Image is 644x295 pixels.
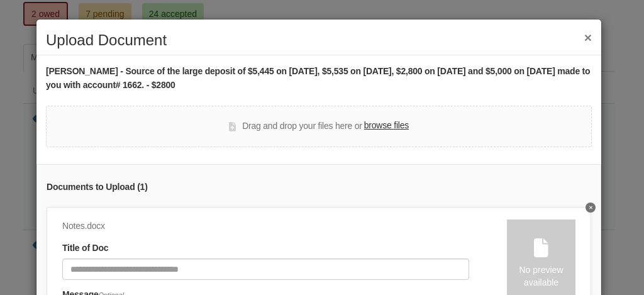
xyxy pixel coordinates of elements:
button: Delete undefined [586,203,596,213]
label: browse files [364,119,409,133]
div: Notes.docx [62,220,469,233]
div: Drag and drop your files here or [229,119,409,134]
h2: Upload Document [46,32,592,48]
div: Documents to Upload ( 1 ) [47,181,591,194]
label: Title of Doc [62,242,108,255]
input: Document Title [62,259,469,280]
div: No preview available [507,264,575,289]
button: × [584,31,592,44]
div: [PERSON_NAME] - Source of the large deposit of $5,445 on [DATE], $5,535 on [DATE], $2,800 on [DAT... [46,65,592,92]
